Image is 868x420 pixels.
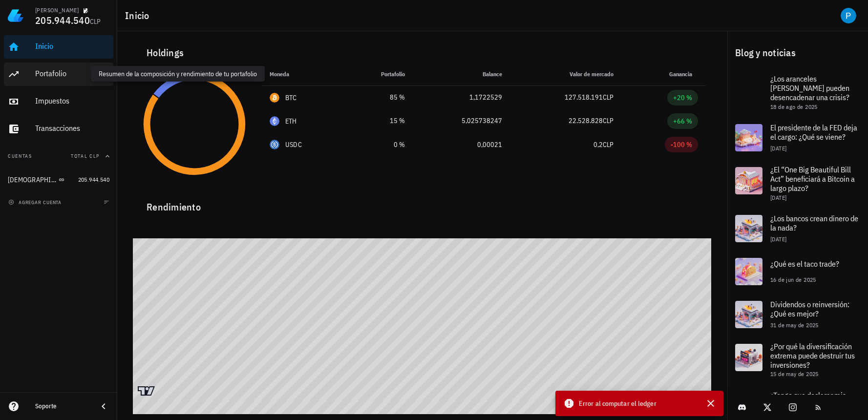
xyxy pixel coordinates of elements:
[593,140,603,149] span: 0,2
[727,250,868,293] a: ¿Qué es el taco trade? 16 de jun de 2025
[727,207,868,250] a: ¿Los bancos crean dinero de la nada? [DATE]
[770,370,819,378] span: 15 de may de 2025
[727,37,868,68] div: Blog y noticias
[35,402,90,410] div: Soporte
[770,299,849,318] span: Dividendos o reinversión: ¿Qué es mejor?
[35,42,109,51] div: Inicio
[421,92,502,103] div: 1,1722529
[579,398,656,409] span: Error al computar el ledger
[4,35,113,59] a: Inicio
[770,165,855,193] span: ¿El “One Big Beautiful Bill Act” beneficiará a Bitcoin a largo plazo?
[8,8,23,23] img: LedgiFi
[673,93,692,103] div: +20 %
[71,153,100,159] span: Total CLP
[569,116,603,125] span: 22.528.828
[673,116,692,126] div: +66 %
[6,197,66,207] button: agregar cuenta
[270,93,279,103] div: BTC-icon
[770,145,786,152] span: [DATE]
[770,123,857,142] span: El presidente de la FED deja el cargo: ¿Qué se viene?
[671,140,692,149] div: -100 %
[10,199,62,206] span: agregar cuenta
[669,70,698,78] span: Ganancia
[603,93,614,102] span: CLP
[770,194,786,201] span: [DATE]
[770,276,816,283] span: 16 de jun de 2025
[352,92,405,103] div: 85 %
[770,213,858,232] span: ¿Los bancos crean dinero de la nada?
[138,386,155,396] a: Charting by TradingView
[4,168,113,191] a: [DEMOGRAPHIC_DATA] 205.944.540
[344,63,413,86] th: Portafolio
[565,93,603,102] span: 127.518.191
[35,69,109,78] div: Portafolio
[770,74,849,102] span: ¿Los aranceles [PERSON_NAME] pueden desencadenar una crisis?
[139,191,706,215] div: Rendimiento
[727,68,868,116] a: ¿Los aranceles [PERSON_NAME] pueden desencadenar una crisis? 18 de ago de 2025
[125,8,153,23] h1: Inicio
[727,116,868,159] a: El presidente de la FED deja el cargo: ¿Qué se viene? [DATE]
[603,116,614,125] span: CLP
[770,235,786,243] span: [DATE]
[727,159,868,207] a: ¿El “One Big Beautiful Bill Act” beneficiará a Bitcoin a largo plazo? [DATE]
[770,341,855,370] span: ¿Por qué la diversificación extrema puede destruir tus inversiones?
[285,116,297,126] div: ETH
[4,90,113,113] a: Impuestos
[35,96,109,105] div: Impuestos
[770,259,839,269] span: ¿Qué es el taco trade?
[510,63,621,86] th: Valor de mercado
[8,176,57,184] div: [DEMOGRAPHIC_DATA]
[4,145,113,168] button: CuentasTotal CLP
[270,116,279,126] div: ETH-icon
[285,140,302,149] div: USDC
[285,93,297,103] div: BTC
[727,293,868,336] a: Dividendos o reinversión: ¿Qué es mejor? 31 de may de 2025
[770,321,819,329] span: 31 de may de 2025
[841,8,856,23] div: avatar
[603,140,614,149] span: CLP
[421,116,502,126] div: 5,025738247
[727,336,868,384] a: ¿Por qué la diversificación extrema puede destruir tus inversiones? 15 de may de 2025
[352,140,405,150] div: 0 %
[90,17,101,26] span: CLP
[413,63,510,86] th: Balance
[78,176,109,183] span: 205.944.540
[270,140,279,149] div: USDC-icon
[139,37,706,68] div: Holdings
[4,117,113,141] a: Transacciones
[35,14,90,27] span: 205.944.540
[421,140,502,150] div: 0,00021
[35,6,79,14] div: [PERSON_NAME]
[352,116,405,126] div: 15 %
[262,63,344,86] th: Moneda
[35,124,109,133] div: Transacciones
[4,63,113,86] a: Portafolio
[770,103,818,110] span: 18 de ago de 2025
